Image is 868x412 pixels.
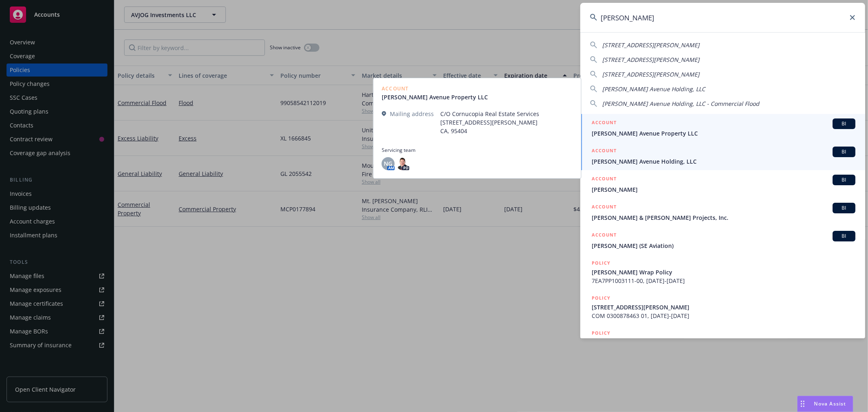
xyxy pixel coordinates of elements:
[836,176,852,184] span: BI
[580,254,865,289] a: POLICY[PERSON_NAME] Wrap Policy7EA7PP1003111-00, [DATE]-[DATE]
[580,198,865,226] a: ACCOUNTBI[PERSON_NAME] & [PERSON_NAME] Projects, Inc.
[592,276,855,285] span: 7EA7PP1003111-00, [DATE]-[DATE]
[592,311,855,320] span: COM 0300878463 01, [DATE]-[DATE]
[836,148,852,156] span: BI
[797,396,853,412] button: Nova Assist
[580,324,865,359] a: POLICY[STREET_ADDRESS][PERSON_NAME]
[836,204,852,212] span: BI
[592,175,617,184] h5: ACCOUNT
[592,329,610,337] h5: POLICY
[592,294,610,302] h5: POLICY
[592,241,855,250] span: [PERSON_NAME] (SE Aviation)
[592,147,617,156] h5: ACCOUNT
[592,129,855,138] span: [PERSON_NAME] Avenue Property LLC
[592,268,855,276] span: [PERSON_NAME] Wrap Policy
[592,203,617,213] h5: ACCOUNT
[580,3,865,32] input: Search...
[592,185,855,194] span: [PERSON_NAME]
[580,142,865,170] a: ACCOUNTBI[PERSON_NAME] Avenue Holding, LLC
[580,170,865,198] a: ACCOUNTBI[PERSON_NAME]
[602,100,759,107] span: [PERSON_NAME] Avenue Holding, LLC - Commercial Flood
[836,120,852,127] span: BI
[602,56,700,64] span: [STREET_ADDRESS][PERSON_NAME]
[798,396,808,412] div: Drag to move
[592,259,610,267] h5: POLICY
[592,338,855,346] span: [STREET_ADDRESS][PERSON_NAME]
[592,157,855,166] span: [PERSON_NAME] Avenue Holding, LLC
[592,118,617,128] h5: ACCOUNT
[602,41,700,49] span: [STREET_ADDRESS][PERSON_NAME]
[602,70,700,78] span: [STREET_ADDRESS][PERSON_NAME]
[592,303,855,311] span: [STREET_ADDRESS][PERSON_NAME]
[814,400,846,407] span: Nova Assist
[580,289,865,324] a: POLICY[STREET_ADDRESS][PERSON_NAME]COM 0300878463 01, [DATE]-[DATE]
[580,114,865,142] a: ACCOUNTBI[PERSON_NAME] Avenue Property LLC
[836,232,852,240] span: BI
[592,213,855,222] span: [PERSON_NAME] & [PERSON_NAME] Projects, Inc.
[592,231,617,241] h5: ACCOUNT
[580,226,865,254] a: ACCOUNTBI[PERSON_NAME] (SE Aviation)
[602,85,705,93] span: [PERSON_NAME] Avenue Holding, LLC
